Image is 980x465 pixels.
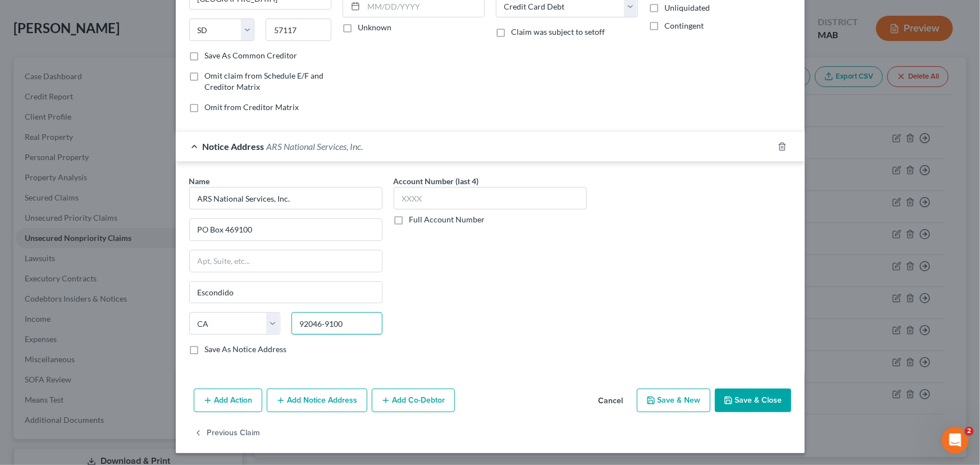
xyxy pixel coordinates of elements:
[291,312,382,335] input: Enter zip..
[715,389,791,412] button: Save & Close
[205,102,299,112] span: Omit from Creditor Matrix
[266,19,331,41] input: Enter zip...
[203,141,265,152] span: Notice Address
[665,3,710,12] span: Unliquidated
[189,176,210,186] span: Name
[394,187,587,209] input: XXXX
[205,50,298,61] label: Save As Common Creditor
[190,219,382,240] input: Enter address...
[637,389,710,412] button: Save & New
[267,389,367,412] button: Add Notice Address
[189,187,382,209] input: Search by name...
[512,27,605,37] span: Claim was subject to setoff
[205,71,324,92] span: Omit claim from Schedule E/F and Creditor Matrix
[665,21,704,30] span: Contingent
[194,421,261,445] button: Previous Claim
[358,22,392,33] label: Unknown
[190,250,382,272] input: Apt, Suite, etc...
[965,427,974,436] span: 2
[942,427,969,454] iframe: Intercom live chat
[372,389,455,412] button: Add Co-Debtor
[267,141,363,152] span: ARS National Services, Inc.
[190,282,382,303] input: Enter city...
[590,390,632,412] button: Cancel
[194,389,262,412] button: Add Action
[394,175,479,187] label: Account Number (last 4)
[205,344,287,355] label: Save As Notice Address
[409,214,485,225] label: Full Account Number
